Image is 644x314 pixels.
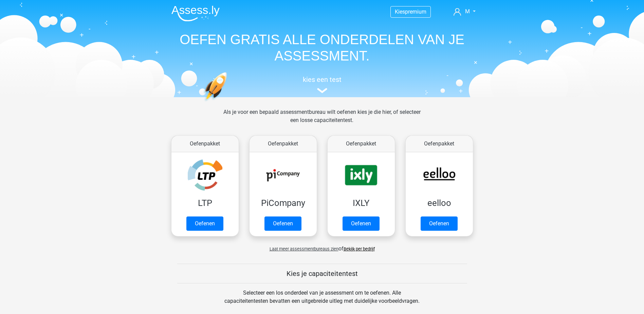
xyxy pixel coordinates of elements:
[421,216,458,231] a: Oefenen
[166,239,478,253] div: of
[264,216,301,231] a: Oefenen
[405,8,426,15] span: premium
[186,216,223,231] a: Oefenen
[218,289,426,313] div: Selecteer een los onderdeel van je assessment om te oefenen. Alle capaciteitentesten bevatten een...
[203,72,253,134] img: oefenen
[177,269,467,278] h5: Kies je capaciteitentest
[344,246,375,251] a: Bekijk per bedrijf
[343,216,380,231] a: Oefenen
[270,246,338,251] span: Laat meer assessmentbureaus zien
[171,5,220,21] img: Assessly
[391,7,430,16] a: Kiespremium
[166,75,478,84] h5: kies een test
[166,31,478,64] h1: OEFEN GRATIS ALLE ONDERDELEN VAN JE ASSESSMENT.
[218,108,426,133] div: Als je voor een bepaald assessmentbureau wilt oefenen kies je die hier, of selecteer een losse ca...
[451,7,478,16] a: M
[465,8,470,15] span: M
[317,88,327,93] img: assessment
[395,8,405,15] span: Kies
[166,75,478,93] a: kies een test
